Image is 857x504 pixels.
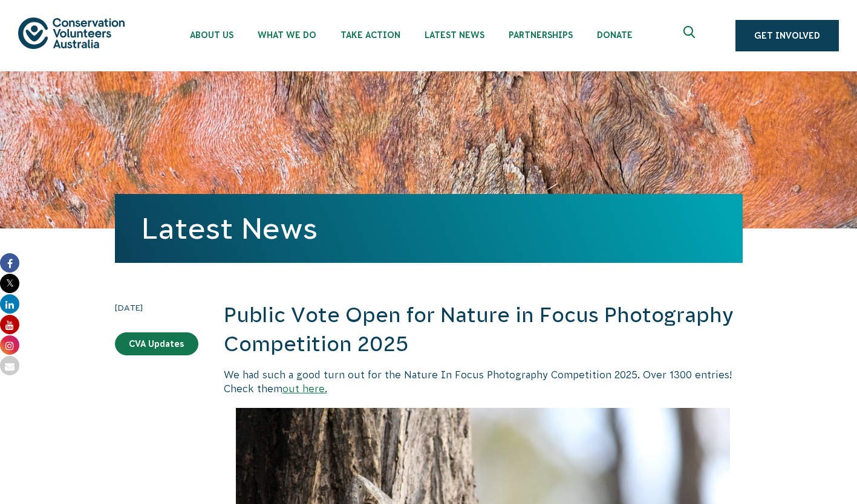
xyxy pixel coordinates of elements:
[115,301,198,314] time: [DATE]
[597,30,633,40] span: Donate
[190,30,233,40] span: About Us
[509,30,573,40] span: Partnerships
[258,30,316,40] span: What We Do
[341,30,400,40] span: Take Action
[683,26,699,45] span: Expand search box
[425,30,484,40] span: Latest News
[142,212,318,245] a: Latest News
[115,332,198,355] a: CVA Updates
[18,18,125,48] img: logo.svg
[676,21,705,50] button: Expand search box Close search box
[735,20,839,51] a: Get Involved
[282,383,327,394] a: out here.
[224,368,743,395] p: We had such a good turn out for the Nature In Focus Photography Competition 2025. Over 1300 entri...
[224,301,743,358] h2: Public Vote Open for Nature in Focus Photography Competition 2025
